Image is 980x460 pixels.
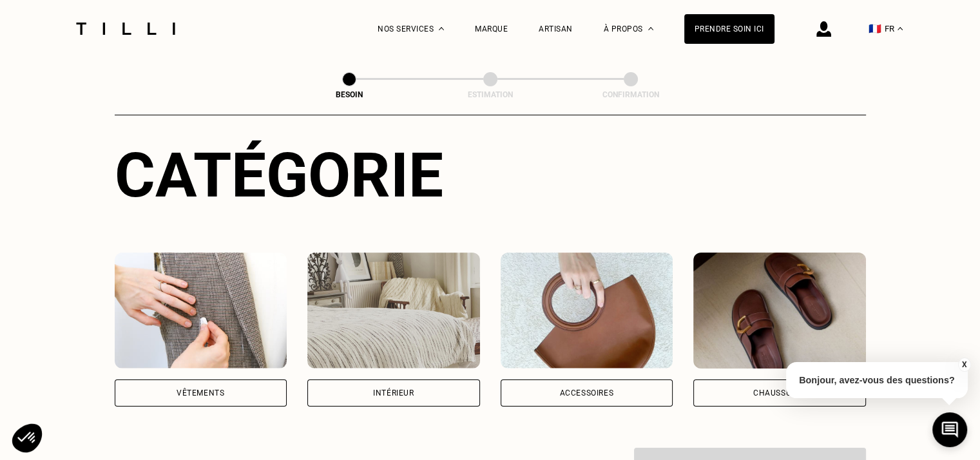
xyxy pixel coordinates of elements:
div: Intérieur [373,389,414,397]
div: Chaussures [753,389,806,397]
img: Menu déroulant à propos [648,27,653,30]
a: Prendre soin ici [684,14,774,44]
div: Accessoires [559,389,613,397]
img: Chaussures [693,253,866,369]
img: Logo du service de couturière Tilli [72,23,180,35]
img: menu déroulant [898,27,903,30]
p: Bonjour, avez-vous des questions? [786,362,968,398]
button: X [957,358,970,372]
div: Confirmation [566,90,695,99]
img: Menu déroulant [439,27,444,30]
a: Artisan [539,24,573,34]
img: Vêtements [115,253,287,369]
a: Marque [475,24,508,34]
span: 🇫🇷 [869,23,881,35]
img: Intérieur [307,253,480,369]
div: Catégorie [115,139,866,211]
div: Besoin [285,90,414,99]
div: Vêtements [177,389,224,397]
img: icône connexion [816,21,831,37]
div: Estimation [426,90,555,99]
img: Accessoires [501,253,673,369]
